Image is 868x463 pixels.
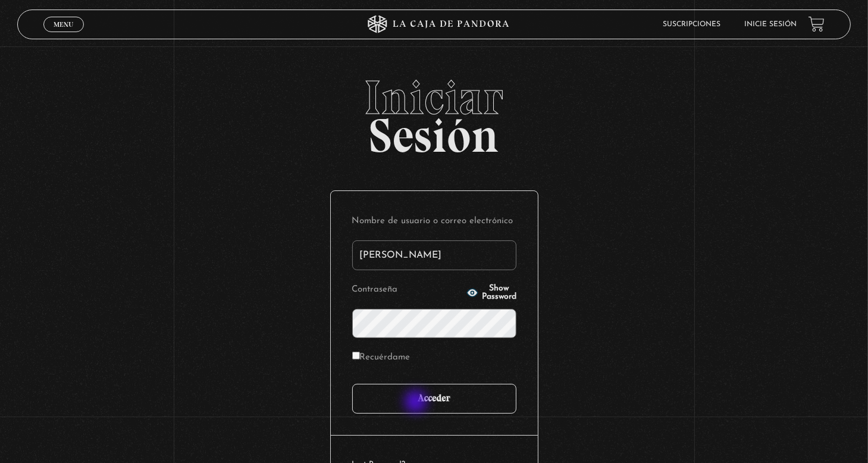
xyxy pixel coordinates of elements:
button: Show Password [466,284,516,301]
span: Show Password [482,284,516,301]
h2: Sesión [17,74,851,150]
input: Acceder [352,384,516,414]
span: Cerrar [50,30,78,39]
span: Iniciar [17,74,851,121]
a: Inicie sesión [744,21,797,28]
span: Menu [54,21,73,28]
input: Recuérdame [352,352,360,359]
a: View your shopping cart [809,16,825,32]
a: Suscripciones [663,21,720,28]
label: Recuérdame [352,349,411,367]
label: Nombre de usuario o correo electrónico [352,212,516,231]
label: Contraseña [352,281,463,299]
